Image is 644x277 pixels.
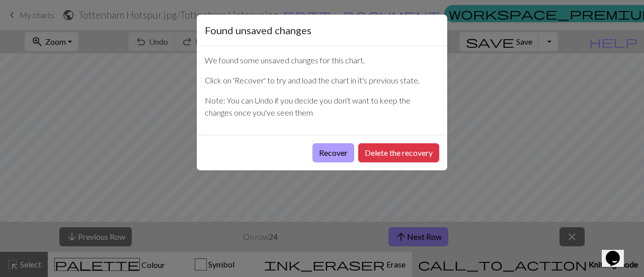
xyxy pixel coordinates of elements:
p: Click on 'Recover' to try and load the chart in it's previous state. [205,74,439,86]
button: Delete the recovery [358,143,439,162]
button: Recover [312,143,354,162]
p: Note: You can Undo if you decide you don't want to keep the changes once you've seen them [205,95,439,119]
iframe: chat widget [602,237,634,267]
h5: Found unsaved changes [205,23,311,38]
p: We found some unsaved changes for this chart. [205,54,439,66]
